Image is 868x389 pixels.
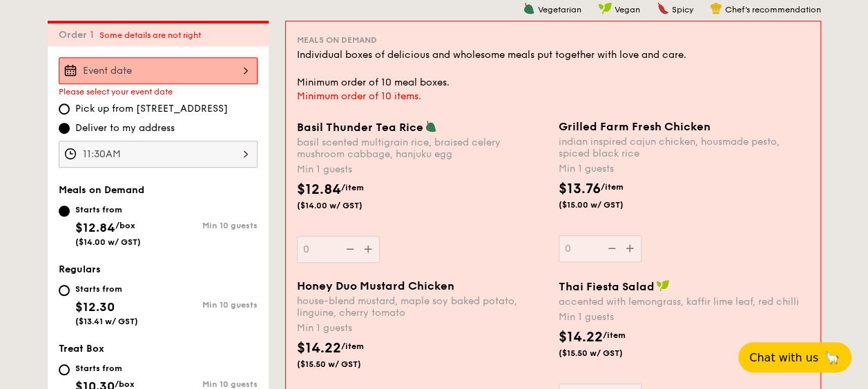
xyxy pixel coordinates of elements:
span: ($15.00 w/ GST) [559,199,653,210]
img: icon-vegetarian.fe4039eb.svg [425,120,437,132]
span: $12.84 [297,181,341,198]
input: Pick up from [STREET_ADDRESS] [59,103,70,114]
span: Vegetarian [538,5,581,14]
div: Min 1 guests [297,321,548,335]
img: icon-vegetarian.fe4039eb.svg [523,2,535,14]
span: /box [115,221,135,230]
img: icon-chef-hat.a58ddaea.svg [710,2,722,14]
span: /item [341,341,364,351]
img: icon-vegan.f8ff3823.svg [656,279,670,292]
span: /item [601,182,624,192]
input: Event date [59,57,258,84]
span: Basil Thunder Tea Rice [297,121,423,134]
span: Spicy [672,5,693,14]
span: ($15.50 w/ GST) [297,359,391,370]
div: Min 1 guests [559,162,809,176]
div: Starts from [75,283,138,295]
span: ($13.41 w/ GST) [75,317,138,326]
span: /item [341,183,364,192]
span: Grilled Farm Fresh Chicken [559,120,711,133]
span: ($14.00 w/ GST) [297,200,391,211]
img: icon-vegan.f8ff3823.svg [598,2,612,14]
input: Starts from$10.30/box($11.23 w/ GST)Min 10 guests [59,364,70,375]
div: house-blend mustard, maple soy baked potato, linguine, cherry tomato [297,295,548,319]
div: Please select your event date [59,87,258,97]
input: Deliver to my address [59,123,70,134]
input: Starts from$12.84/box($14.00 w/ GST)Min 10 guests [59,206,70,217]
span: Thai Fiesta Salad [559,280,655,293]
span: Pick up from [STREET_ADDRESS] [75,102,228,116]
span: Meals on Demand [59,184,144,196]
img: icon-spicy.37a8142b.svg [657,2,669,14]
div: basil scented multigrain rice, braised celery mushroom cabbage, hanjuku egg [297,137,548,160]
input: Starts from$12.30($13.41 w/ GST)Min 10 guests [59,285,70,296]
span: Chat with us [749,351,818,364]
span: /item [603,330,626,340]
span: $14.22 [559,329,603,346]
div: indian inspired cajun chicken, housmade pesto, spiced black rice [559,136,809,159]
span: Chef's recommendation [725,5,821,14]
span: Regulars [59,263,101,275]
span: Order 1 [59,29,99,41]
button: Chat with us🦙 [738,342,851,372]
span: $14.22 [297,340,341,357]
span: Vegan [615,5,640,14]
span: ($15.50 w/ GST) [559,348,653,359]
div: Min 10 guests [158,300,258,310]
div: Min 1 guests [559,310,809,324]
span: Meals on Demand [297,35,377,45]
span: $13.76 [559,181,601,197]
input: Event time [59,141,258,168]
div: accented with lemongrass, kaffir lime leaf, red chilli [559,296,809,308]
div: Min 1 guests [297,163,548,177]
span: $12.84 [75,220,115,235]
span: Treat Box [59,343,104,355]
span: Some details are not right [99,30,201,40]
span: Deliver to my address [75,121,175,135]
span: 🦙 [824,350,840,366]
div: Min 10 guests [158,221,258,230]
div: Minimum order of 10 items. [297,90,809,103]
span: Honey Duo Mustard Chicken [297,279,454,292]
div: Starts from [75,363,137,374]
span: ($14.00 w/ GST) [75,237,141,247]
div: Starts from [75,204,141,215]
div: Min 10 guests [158,379,258,389]
span: $12.30 [75,299,115,315]
span: /box [115,379,135,389]
div: Individual boxes of delicious and wholesome meals put together with love and care. Minimum order ... [297,48,809,90]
